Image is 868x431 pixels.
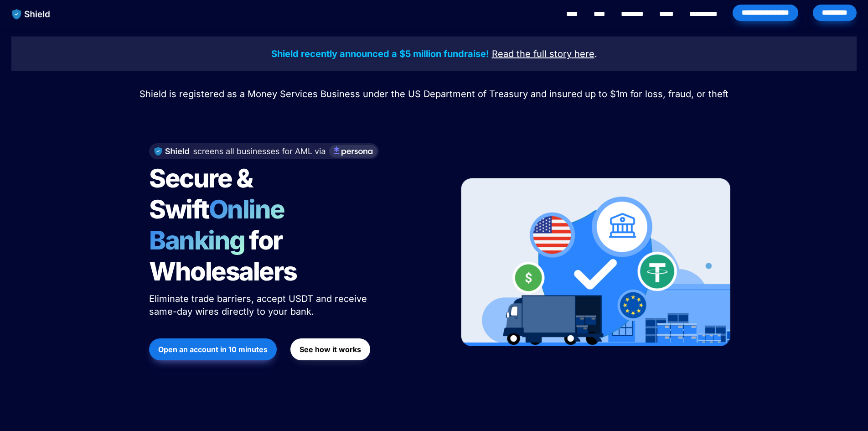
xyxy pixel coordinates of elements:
strong: Shield recently announced a $5 million fundraise! [271,48,489,59]
strong: See how it works [300,345,361,354]
a: here [574,50,594,59]
a: Read the full story [492,50,572,59]
span: Eliminate trade barriers, accept USDT and receive same-day wires directly to your bank. [149,293,370,317]
u: here [574,48,594,59]
button: Open an account in 10 minutes [149,338,277,360]
span: Secure & Swift [149,163,257,225]
button: See how it works [290,338,370,360]
img: website logo [8,5,55,24]
span: . [594,48,597,59]
u: Read the full story [492,48,572,59]
a: See how it works [290,334,370,365]
span: Online Banking [149,194,294,256]
span: for Wholesalers [149,225,297,287]
strong: Open an account in 10 minutes [158,345,268,354]
a: Open an account in 10 minutes [149,334,277,365]
span: Shield is registered as a Money Services Business under the US Department of Treasury and insured... [139,88,728,99]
